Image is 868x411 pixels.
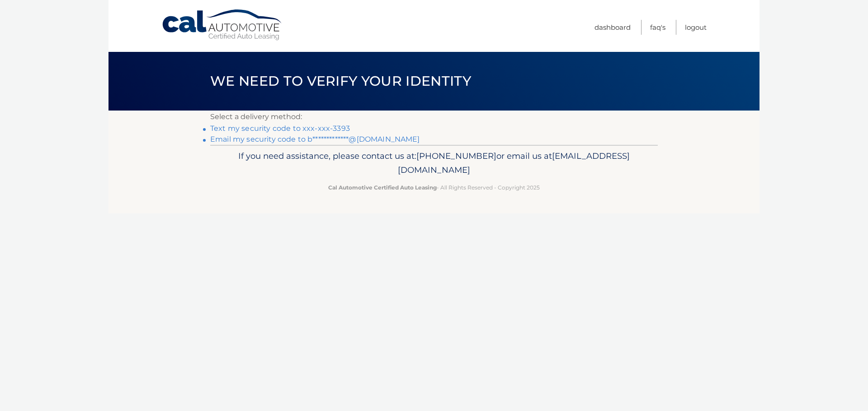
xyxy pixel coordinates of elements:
a: Logout [685,20,707,35]
p: If you need assistance, please contact us at: or email us at [216,149,652,178]
strong: Cal Automotive Certified Auto Leasing [328,184,437,191]
span: [PHONE_NUMBER] [416,151,496,161]
a: Text my security code to xxx-xxx-3393 [210,124,350,133]
a: FAQ's [650,20,665,35]
p: - All Rights Reserved - Copyright 2025 [216,183,652,192]
a: Dashboard [594,20,631,35]
p: Select a delivery method: [210,111,658,123]
a: Cal Automotive [161,9,283,41]
span: We need to verify your identity [210,73,471,89]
